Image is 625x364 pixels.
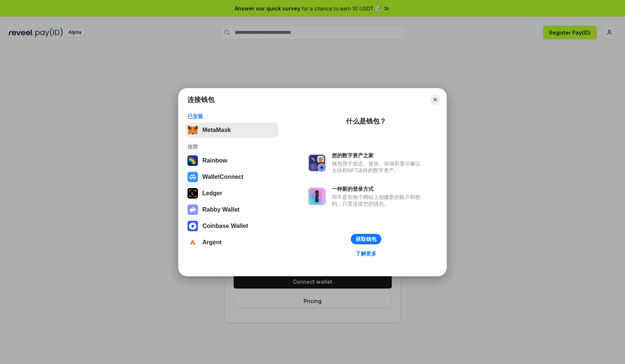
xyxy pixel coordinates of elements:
[332,186,424,192] div: 一种新的登录方式
[332,160,424,174] div: 钱包用于发送、接收、存储和显示像以太坊和NFT这样的数字资产。
[185,123,279,138] button: MetaMask
[187,188,198,199] img: svg+xml,%3Csvg%20xmlns%3D%22http%3A%2F%2Fwww.w3.org%2F2000%2Fsvg%22%20width%3D%2228%22%20height%3...
[356,236,376,242] div: 获取钱包
[185,186,279,201] button: Ledger
[351,249,381,258] a: 了解更多
[202,190,222,197] div: Ledger
[356,250,376,257] div: 了解更多
[185,170,279,184] button: WalletConnect
[187,237,198,248] img: svg+xml,%3Csvg%20width%3D%2228%22%20height%3D%2228%22%20viewBox%3D%220%200%2028%2028%22%20fill%3D...
[202,223,248,229] div: Coinbase Wallet
[332,194,424,207] div: 而不是在每个网站上创建新的账户和密码，只需连接您的钱包。
[187,155,198,166] img: svg+xml,%3Csvg%20width%3D%22120%22%20height%3D%22120%22%20viewBox%3D%220%200%20120%20120%22%20fil...
[187,172,198,182] img: svg+xml,%3Csvg%20width%3D%2228%22%20height%3D%2228%22%20viewBox%3D%220%200%2028%2028%22%20fill%3D...
[308,154,326,172] img: svg+xml,%3Csvg%20xmlns%3D%22http%3A%2F%2Fwww.w3.org%2F2000%2Fsvg%22%20fill%3D%22none%22%20viewBox...
[185,153,279,168] button: Rainbow
[351,234,381,244] button: 获取钱包
[185,219,279,233] button: Coinbase Wallet
[187,125,198,135] img: svg+xml,%3Csvg%20fill%3D%22none%22%20height%3D%2233%22%20viewBox%3D%220%200%2035%2033%22%20width%...
[202,239,222,246] div: Argent
[185,202,279,217] button: Rabby Wallet
[187,95,214,104] h1: 连接钱包
[346,117,386,126] div: 什么是钱包？
[187,204,198,215] img: svg+xml,%3Csvg%20xmlns%3D%22http%3A%2F%2Fwww.w3.org%2F2000%2Fsvg%22%20fill%3D%22none%22%20viewBox...
[187,144,276,150] div: 推荐
[430,94,440,105] button: Close
[185,235,279,250] button: Argent
[332,152,424,159] div: 您的数字资产之家
[202,206,240,213] div: Rabby Wallet
[202,157,227,164] div: Rainbow
[187,221,198,231] img: svg+xml,%3Csvg%20width%3D%2228%22%20height%3D%2228%22%20viewBox%3D%220%200%2028%2028%22%20fill%3D...
[187,113,276,120] div: 已安装
[202,127,231,133] div: MetaMask
[202,174,244,180] div: WalletConnect
[308,187,326,205] img: svg+xml,%3Csvg%20xmlns%3D%22http%3A%2F%2Fwww.w3.org%2F2000%2Fsvg%22%20fill%3D%22none%22%20viewBox...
